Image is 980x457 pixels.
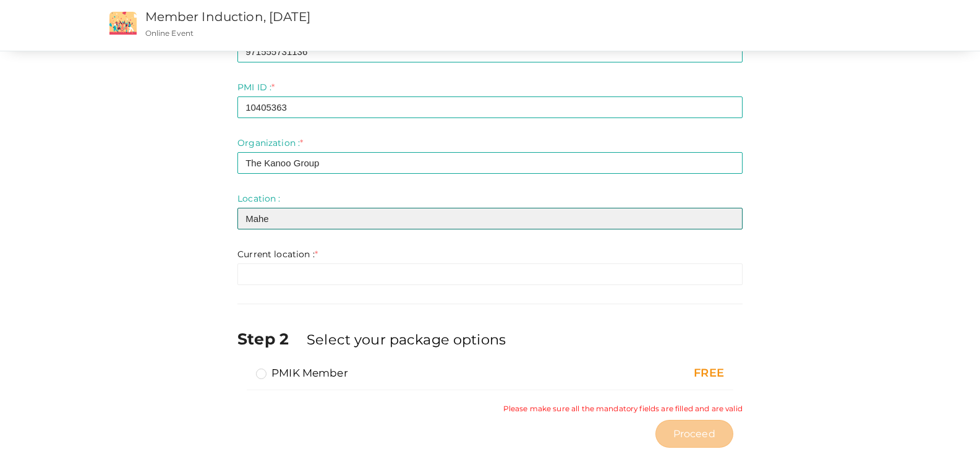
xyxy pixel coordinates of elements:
[307,330,506,349] label: Select your package options
[237,81,275,93] label: PMI ID :
[237,137,303,149] label: Organization :
[237,192,280,205] label: Location :
[256,365,348,380] label: PMIK Member
[237,248,318,260] label: Current location :
[145,9,310,24] a: Member Induction, [DATE]
[584,365,724,382] div: FREE
[237,41,743,62] input: Enter registrant phone no here.
[237,328,304,350] label: Step 2
[145,28,636,38] p: Online Event
[503,403,743,414] small: Please make sure all the mandatory fields are filled and are valid
[109,12,137,35] img: event2.png
[673,427,715,441] span: Proceed
[655,420,733,448] button: Proceed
